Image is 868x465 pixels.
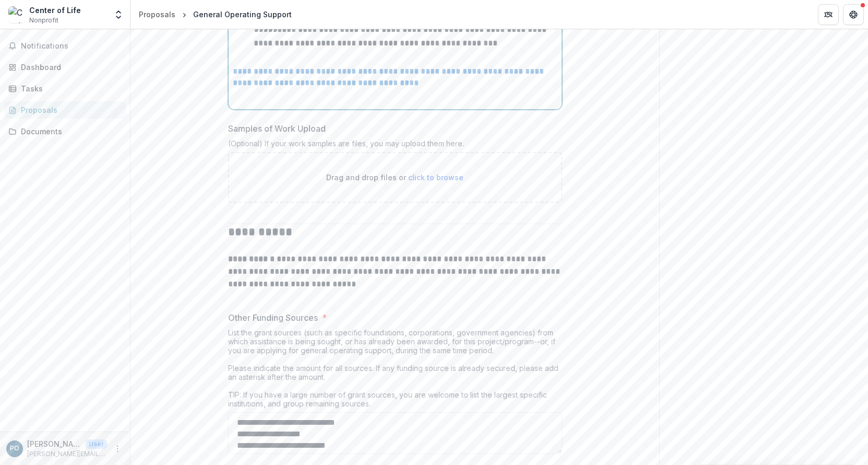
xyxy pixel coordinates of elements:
[111,4,126,25] button: Open entity switcher
[8,6,25,23] img: Center of Life
[21,104,117,115] div: Proposals
[193,9,292,20] div: General Operating Support
[27,449,107,459] p: [PERSON_NAME][EMAIL_ADDRESS][PERSON_NAME][DOMAIN_NAME]
[4,101,126,119] a: Proposals
[228,139,562,152] div: (Optional) If your work samples are files, you may upload them here.
[86,439,107,449] p: User
[10,445,19,452] div: Patrick Ohrman
[135,7,180,22] a: Proposals
[4,38,126,54] button: Notifications
[326,172,463,183] p: Drag and drop files or
[21,83,117,94] div: Tasks
[27,438,81,449] p: [PERSON_NAME]
[4,123,126,140] a: Documents
[843,4,864,25] button: Get Help
[29,16,58,25] span: Nonprofit
[21,42,122,51] span: Notifications
[111,443,124,455] button: More
[228,328,562,412] div: List the grant sources (such as specific foundations, corporations, government agencies) from whi...
[408,173,463,182] span: click to browse
[228,311,318,324] p: Other Funding Sources
[228,122,326,135] p: Samples of Work Upload
[4,59,126,76] a: Dashboard
[21,126,117,137] div: Documents
[139,9,175,20] div: Proposals
[4,80,126,97] a: Tasks
[135,7,296,22] nav: breadcrumb
[29,5,81,16] div: Center of Life
[21,62,117,73] div: Dashboard
[818,4,839,25] button: Partners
